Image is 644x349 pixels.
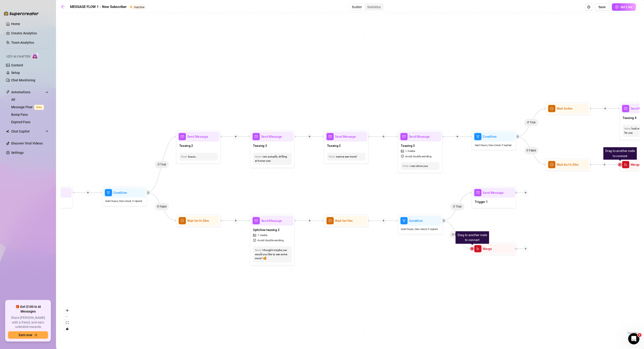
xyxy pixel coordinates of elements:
div: Drag to another node to connect [603,147,637,160]
span: Wait for 6m [557,106,572,111]
span: Save [598,5,606,9]
span: Chat Copilot [11,128,44,135]
a: React Flow attribution [627,331,639,334]
span: clock-circle [548,161,555,168]
div: mailSend MessageTeasing 2Note:buuut... [176,130,221,164]
span: Automations [11,88,44,96]
span: plus [604,107,607,110]
span: Send Message [483,190,503,195]
a: All [11,98,15,101]
span: Izzy AI Chatter [7,54,30,59]
div: mailSend MessageTeasing 3Note:i am actually chilling at home now [250,130,295,168]
span: Share [PERSON_NAME] with a friend, and earn unlimited rewards [8,316,48,329]
span: filter [474,133,482,140]
a: arrow-left [61,4,68,10]
span: retweet [442,219,445,222]
div: clock-circleWait for6m [545,102,590,115]
g: Edge from bdb86861-774e-4d80-a471-ab01112342fc to 8e70a782-2db4-4def-b664-8bd6687101b3 [147,137,176,193]
div: clock-circleWait for1h 30m [176,214,221,227]
a: Team Analytics [11,41,34,44]
span: Merge [630,162,640,167]
span: Teasing 3 [253,143,267,148]
span: Send Message [261,134,282,139]
span: Send Message [409,134,430,139]
span: clock-circle [548,105,555,112]
span: safety-certificate [253,239,257,242]
span: plus [308,135,311,138]
span: 🎁 Get $100 in AI Messages [8,305,48,314]
span: Condition [483,134,496,139]
span: Avoid double sending [257,238,284,243]
a: Content [11,63,23,67]
span: Teasing 2 [179,143,193,148]
span: arrow-right [34,333,37,337]
span: plus [382,219,385,222]
a: Discover Viral Videos [11,141,43,145]
div: React Flow controls [64,307,70,332]
div: buuut... [181,155,216,159]
div: i can show you [403,164,438,168]
a: Creator Analytics [11,29,49,37]
img: AI Chatter [32,53,39,59]
a: Bump Fans [11,113,28,116]
div: segmented control [349,3,384,11]
span: Condition [409,218,423,223]
span: play-circle [615,5,619,9]
span: mail [400,133,408,140]
span: clock-circle [179,217,186,224]
g: Edge from ca4b0009-0884-4b6a-adce-247d94f5a02c to d95bfdc9-4877-4ffa-8c3c-b828ad2d71e9 [517,108,546,137]
span: mail [622,105,629,112]
div: mailSend MessageTeasing 2Note:wanna see more? [324,130,369,164]
span: setting [587,5,590,9]
span: plus [308,219,311,222]
span: retweet [515,136,518,138]
iframe: Intercom live chat [628,333,639,344]
div: Drag to another node to connectmergeMerge [472,242,516,255]
span: 1 media [257,233,267,237]
span: 2 [638,333,641,337]
a: Setup [11,71,20,75]
span: plus [86,191,89,194]
span: mail [474,189,482,196]
span: plus [456,135,459,138]
span: Earn now [19,333,32,337]
span: Wait for 1h 30m [187,218,209,223]
span: Teasing 2 [327,143,341,148]
span: plus [524,247,527,250]
button: Open Exit Rules [585,3,592,11]
span: plus [524,191,527,194]
span: picture [401,150,405,153]
span: retweet [146,192,149,194]
span: arrow-left [61,4,65,9]
span: safety-certificate [401,155,405,158]
span: Wait 1 hours, then check if replied [105,199,142,203]
div: clock-circleWait for1h 30m [545,158,590,171]
button: Earn nowarrow-right [8,331,48,339]
span: Condition [113,190,127,195]
span: thunderbolt [6,90,10,94]
span: filter [400,217,408,224]
a: Home [11,22,20,26]
div: filterConditionWait1hours, then check if replied [398,214,443,234]
span: Beta [34,105,44,110]
a: Expired Fans [11,120,30,124]
div: filterConditionWait1hours, then check if replied [102,186,147,206]
div: wanna see more? [329,155,364,159]
button: Set Live [612,3,636,11]
button: toggle interactivity [64,326,70,332]
span: Teasing 3 [401,143,415,148]
span: plus [382,135,385,138]
span: Trigger 1 [475,199,488,204]
span: plus [234,219,237,222]
span: Send Message [261,218,282,223]
a: Chat Monitoring [11,78,35,82]
span: Merge [483,246,492,251]
span: Upfollow teasing 2 [253,227,279,232]
span: mail [327,133,334,140]
a: Settings [11,151,24,155]
span: filter [105,189,112,196]
span: plus [603,163,606,166]
g: Edge from e5656c40-ffc3-4598-be4b-212209595379 to 4d26d7ba-53a0-447c-8e78-cf46cf876b93 [443,193,472,221]
div: clock-circleWait for14m [324,214,369,227]
button: zoom in [64,307,70,313]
